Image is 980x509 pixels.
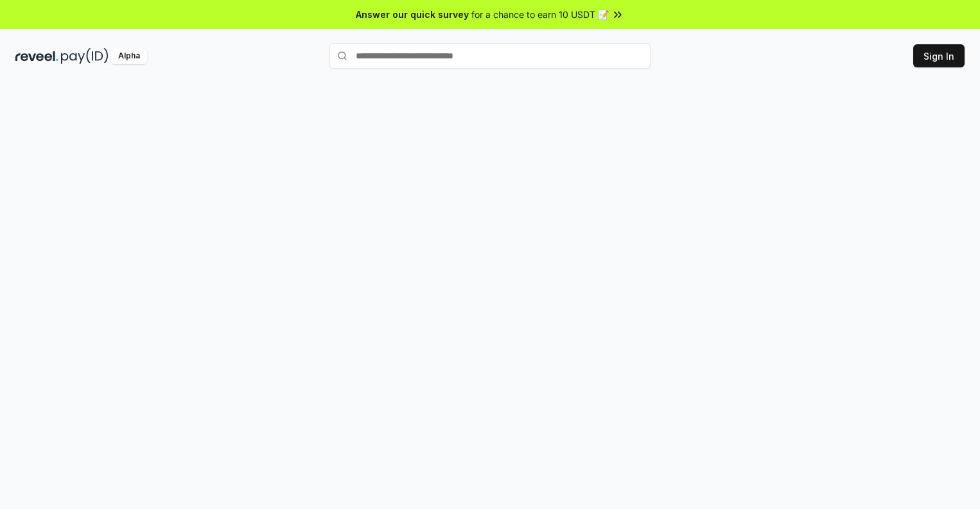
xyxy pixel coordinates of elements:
[913,44,965,67] button: Sign In
[471,8,609,21] span: for a chance to earn 10 USDT 📝
[61,48,109,64] img: pay_id
[111,48,147,64] div: Alpha
[356,8,469,21] span: Answer our quick survey
[15,48,58,64] img: reveel_dark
